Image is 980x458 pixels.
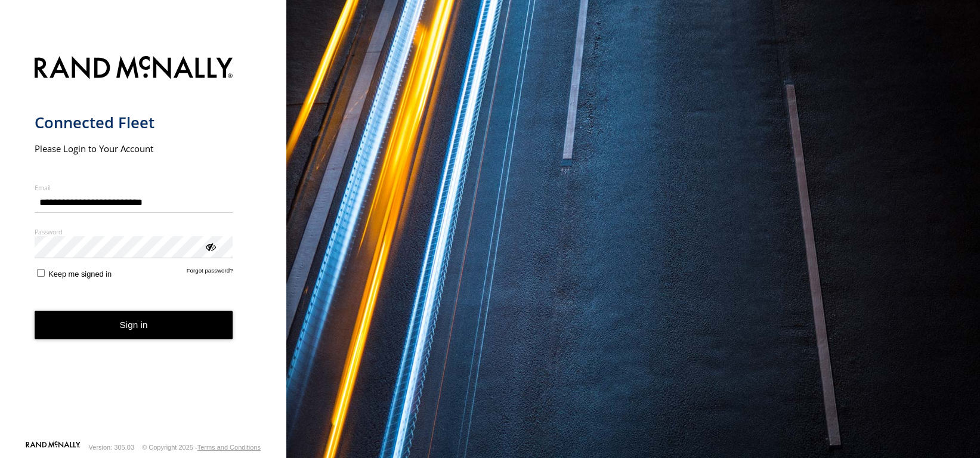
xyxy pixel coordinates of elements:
[204,240,216,252] div: ViewPassword
[187,267,233,278] a: Forgot password?
[35,143,233,154] h2: Please Login to Your Account
[197,444,261,451] a: Terms and Conditions
[37,269,45,277] input: Keep me signed in
[35,49,252,440] form: main
[35,311,233,340] button: Sign in
[26,441,81,453] a: Visit our Website
[48,270,112,278] span: Keep me signed in
[89,444,134,451] div: Version: 305.03
[35,227,233,236] label: Password
[35,113,233,132] h1: Connected Fleet
[142,444,261,451] div: © Copyright 2025 -
[35,183,233,192] label: Email
[35,54,233,84] img: Rand McNally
